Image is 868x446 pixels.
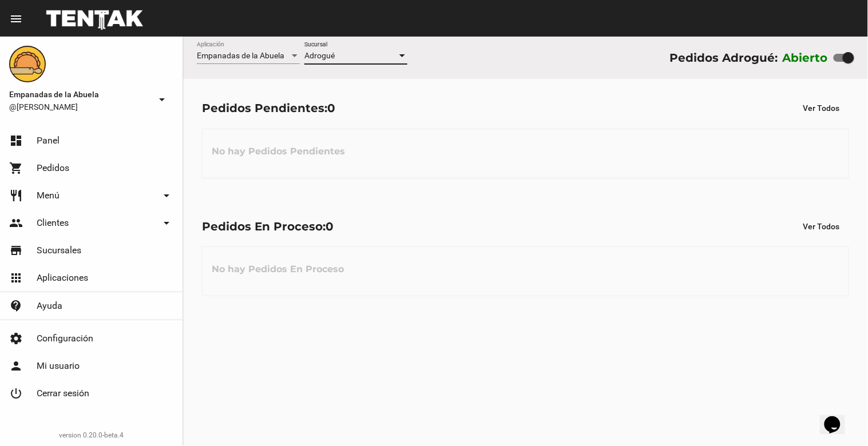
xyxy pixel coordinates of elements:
span: 0 [327,101,335,115]
mat-icon: apps [9,271,23,285]
mat-icon: arrow_drop_down [155,93,169,106]
div: Pedidos Adrogué: [669,49,778,67]
span: Aplicaciones [37,272,88,284]
img: f0136945-ed32-4f7c-91e3-a375bc4bb2c5.png [9,46,46,82]
mat-icon: people [9,216,23,230]
mat-icon: restaurant [9,189,23,202]
div: Pedidos En Proceso: [202,217,334,236]
span: Menú [37,190,60,201]
span: 0 [326,220,334,233]
span: Ver Todos [803,103,840,113]
span: Adrogué [304,51,335,60]
span: Configuración [37,333,93,344]
mat-icon: person [9,359,23,373]
span: Ver Todos [803,222,840,231]
button: Ver Todos [794,98,849,118]
iframe: chat widget [820,400,857,435]
mat-icon: menu [9,12,23,26]
span: Mi usuario [37,360,80,372]
mat-icon: power_settings_new [9,387,23,400]
mat-icon: arrow_drop_down [160,216,173,230]
mat-icon: store [9,244,23,257]
div: version 0.20.0-beta.4 [9,429,173,441]
h3: No hay Pedidos Pendientes [203,134,354,169]
h3: No hay Pedidos En Proceso [203,252,353,286]
span: @[PERSON_NAME] [9,101,150,113]
span: Ayuda [37,300,62,312]
mat-icon: dashboard [9,134,23,148]
mat-icon: shopping_cart [9,161,23,175]
span: Clientes [37,217,69,229]
span: Sucursales [37,245,81,256]
div: Pedidos Pendientes: [202,99,335,117]
span: Empanadas de la Abuela [197,51,284,60]
mat-icon: contact_support [9,299,23,313]
mat-icon: settings [9,332,23,345]
span: Pedidos [37,162,69,174]
span: Empanadas de la Abuela [9,87,150,101]
span: Panel [37,135,60,146]
label: Abierto [783,49,829,67]
span: Cerrar sesión [37,388,89,399]
mat-icon: arrow_drop_down [160,189,173,202]
button: Ver Todos [794,216,849,237]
